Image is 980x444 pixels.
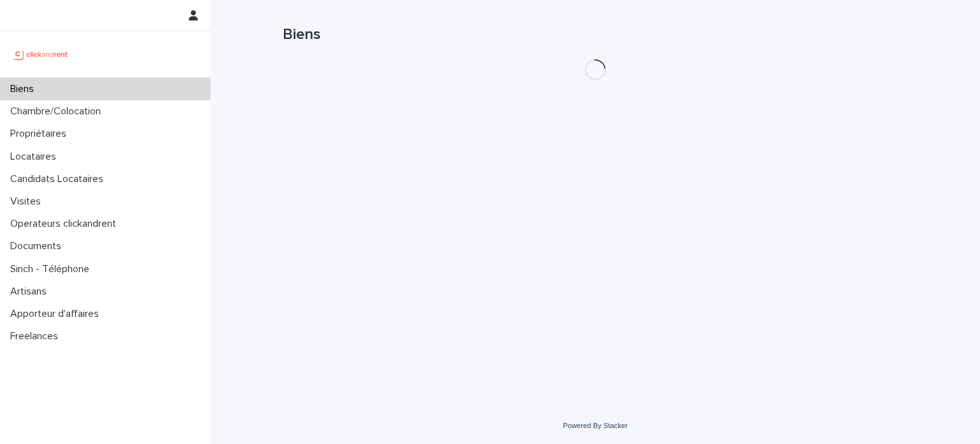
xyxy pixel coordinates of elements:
p: Documents [5,240,71,252]
img: UCB0brd3T0yccxBKYDjQ [10,42,72,67]
p: Freelances [5,330,68,342]
p: Candidats Locataires [5,173,114,185]
h1: Biens [283,26,908,44]
p: Apporteur d'affaires [5,308,109,320]
p: Operateurs clickandrent [5,218,126,230]
p: Locataires [5,151,66,163]
p: Biens [5,83,44,95]
p: Artisans [5,286,57,298]
p: Visites [5,195,51,208]
a: Powered By Stacker [563,422,627,429]
p: Sinch - Téléphone [5,263,100,275]
p: Propriétaires [5,128,77,140]
p: Chambre/Colocation [5,105,111,118]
